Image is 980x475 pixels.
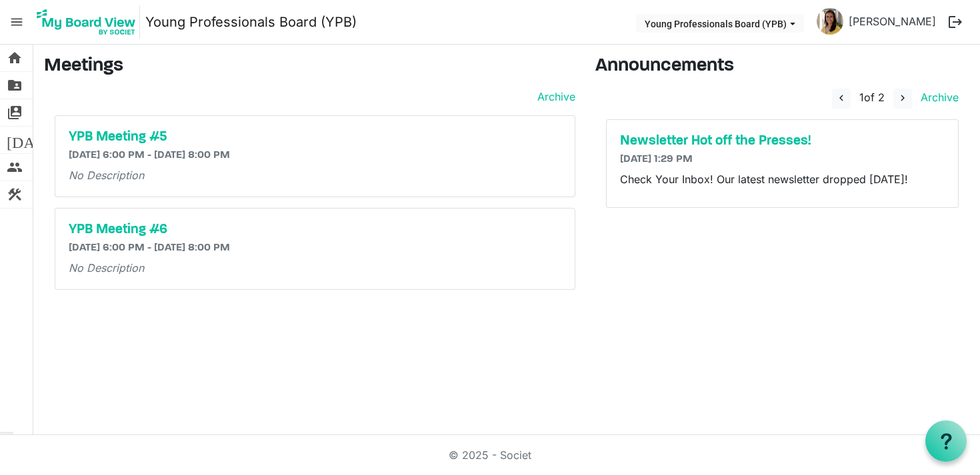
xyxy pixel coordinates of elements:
span: navigate_next [897,92,909,104]
a: YPB Meeting #6 [69,222,561,238]
a: Young Professionals Board (YPB) [145,9,357,35]
img: My Board View Logo [33,5,140,39]
span: of 2 [859,91,885,104]
a: © 2025 - Societ [449,448,531,462]
p: Check Your Inbox! Our latest newsletter dropped [DATE]! [620,171,945,187]
span: [DATE] 1:29 PM [620,154,693,165]
img: 0cZPr_3bn-pHI6qbj46CvAehlPMC46ccW30ja8UXRKOB64LvGObUwAu5M3raTzaDdkzvmS2GiLIDzrmqK-dL1A_thumb.png [817,8,843,35]
a: Archive [532,89,575,105]
p: No Description [69,260,561,276]
h3: Announcements [595,55,969,78]
span: switch_account [7,99,23,126]
h6: [DATE] 6:00 PM - [DATE] 8:00 PM [69,242,561,254]
a: YPB Meeting #5 [69,129,561,145]
button: logout [941,8,969,36]
a: Newsletter Hot off the Presses! [620,133,945,149]
a: [PERSON_NAME] [843,8,941,35]
button: navigate_next [893,89,912,109]
span: 1 [859,91,864,104]
span: menu [4,9,29,35]
button: navigate_before [832,89,851,109]
a: Archive [915,91,959,104]
span: home [7,45,23,71]
h3: Meetings [44,55,575,78]
a: My Board View Logo [33,5,145,39]
span: [DATE] [7,127,58,153]
h6: [DATE] 6:00 PM - [DATE] 8:00 PM [69,149,561,162]
span: folder_shared [7,72,23,99]
span: navigate_before [835,92,847,104]
p: No Description [69,167,561,183]
button: Young Professionals Board (YPB) dropdownbutton [636,14,804,33]
span: people [7,154,23,181]
span: construction [7,181,23,208]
